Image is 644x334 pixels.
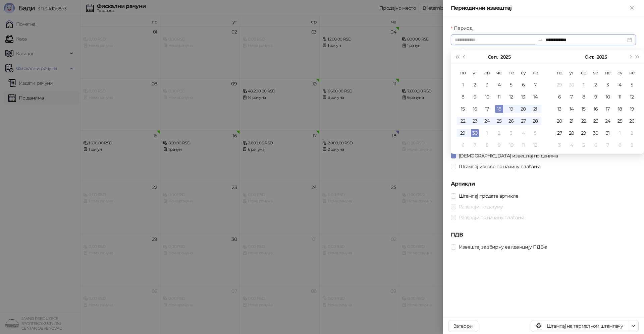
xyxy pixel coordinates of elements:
div: 26 [628,117,636,125]
td: 2025-09-30 [469,127,481,139]
td: 2025-10-05 [626,79,638,91]
td: 2025-10-01 [481,127,493,139]
button: Изабери месец [488,50,497,64]
td: 2025-10-25 [614,115,626,127]
th: че [590,67,602,79]
th: ут [566,67,578,79]
div: 11 [616,93,624,101]
td: 2025-09-18 [493,103,505,115]
div: 18 [616,105,624,113]
td: 2025-10-11 [614,91,626,103]
td: 2025-10-08 [578,91,590,103]
div: 20 [555,117,563,125]
div: 29 [580,129,588,137]
td: 2025-10-07 [469,139,481,151]
span: [DEMOGRAPHIC_DATA] извештај по данима [456,152,560,159]
div: 5 [580,141,588,149]
td: 2025-09-08 [457,91,469,103]
td: 2025-11-09 [626,139,638,151]
span: Раздвоји по начину плаћања [456,214,527,221]
div: 25 [616,117,624,125]
div: 2 [495,129,503,137]
button: Следећа година (Control + right) [634,50,641,64]
span: Раздвоји по датуму [456,203,505,210]
div: 4 [495,81,503,89]
div: 3 [604,81,612,89]
span: Штампај износе по начину плаћања [456,163,543,170]
div: 5 [531,129,539,137]
td: 2025-10-22 [578,115,590,127]
div: 5 [628,81,636,89]
td: 2025-10-04 [517,127,529,139]
td: 2025-10-18 [614,103,626,115]
div: 8 [483,141,491,149]
td: 2025-09-21 [529,103,541,115]
td: 2025-10-04 [614,79,626,91]
td: 2025-09-06 [517,79,529,91]
button: Изабери годину [500,50,511,64]
td: 2025-09-22 [457,115,469,127]
td: 2025-09-04 [493,79,505,91]
th: по [553,67,566,79]
th: су [614,67,626,79]
span: swap-right [538,37,543,43]
td: 2025-10-06 [457,139,469,151]
td: 2025-09-20 [517,103,529,115]
div: 8 [616,141,624,149]
div: 7 [531,81,539,89]
td: 2025-10-31 [602,127,614,139]
span: Извештај за збирну евиденцију ПДВ-а [456,243,550,251]
div: 14 [531,93,539,101]
td: 2025-09-09 [469,91,481,103]
td: 2025-09-27 [517,115,529,127]
div: 27 [555,129,563,137]
div: 20 [519,105,527,113]
div: 4 [616,81,624,89]
div: 3 [483,81,491,89]
div: 4 [568,141,576,149]
td: 2025-10-14 [566,103,578,115]
td: 2025-10-09 [590,91,602,103]
div: 26 [507,117,515,125]
td: 2025-10-28 [566,127,578,139]
div: 6 [519,81,527,89]
div: 23 [592,117,600,125]
td: 2025-09-30 [566,79,578,91]
div: 19 [507,105,515,113]
button: Изабери годину [597,50,607,64]
td: 2025-10-08 [481,139,493,151]
div: 1 [459,81,467,89]
td: 2025-09-28 [529,115,541,127]
h5: ПДВ [451,231,636,239]
div: 30 [471,129,479,137]
div: 12 [531,141,539,149]
div: 3 [555,141,563,149]
div: 10 [604,93,612,101]
div: 10 [483,93,491,101]
td: 2025-09-17 [481,103,493,115]
td: 2025-11-05 [578,139,590,151]
div: 18 [495,105,503,113]
span: Штампај продате артикле [456,192,521,200]
div: 3 [507,129,515,137]
div: 6 [555,93,563,101]
div: 7 [568,93,576,101]
label: Период [451,24,476,32]
div: 6 [592,141,600,149]
th: по [457,67,469,79]
div: 31 [604,129,612,137]
td: 2025-09-14 [529,91,541,103]
td: 2025-11-06 [590,139,602,151]
span: to [538,37,543,43]
div: 22 [459,117,467,125]
div: 21 [531,105,539,113]
button: Затвори [448,321,478,331]
div: 2 [592,81,600,89]
div: 29 [555,81,563,89]
td: 2025-10-17 [602,103,614,115]
div: 16 [592,105,600,113]
th: ср [578,67,590,79]
td: 2025-09-02 [469,79,481,91]
div: 6 [459,141,467,149]
div: 29 [459,129,467,137]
